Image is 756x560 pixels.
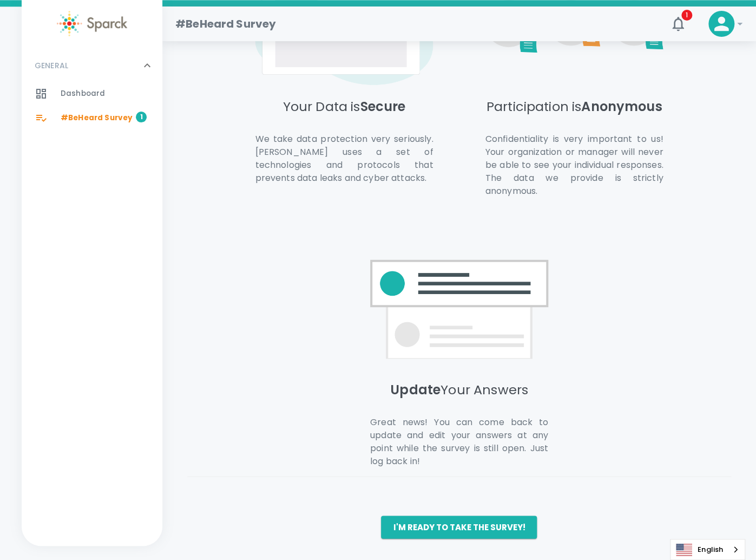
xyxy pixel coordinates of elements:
div: Language [670,539,745,560]
button: 1 [665,11,691,37]
button: I'm ready to take the survey! [381,516,537,538]
h5: Your Data is [255,98,433,133]
div: GENERAL [22,82,162,134]
a: English [670,539,745,559]
span: Update [390,380,441,398]
p: Great news! You can come back to update and edit your answers at any point while the survey is st... [370,415,548,467]
img: [object Object] [370,250,548,368]
p: GENERAL [35,60,68,71]
span: Secure [360,97,405,115]
a: Dashboard [22,82,162,106]
span: 1 [136,112,147,122]
span: Dashboard [61,88,105,99]
h5: Your Answers [370,381,548,415]
a: #BeHeard Survey1 [22,106,162,130]
h5: Participation is [485,98,663,133]
div: GENERAL [22,49,162,82]
span: #BeHeard Survey [61,113,133,123]
p: We take data protection very seriously. [PERSON_NAME] uses a set of technologies and protocols th... [255,133,433,185]
aside: Language selected: English [670,539,745,560]
span: Anonymous [581,97,662,115]
img: Sparck logo [57,11,127,36]
a: Sparck logo [22,11,162,36]
span: 1 [681,10,692,21]
h1: #BeHeard Survey [175,15,276,32]
p: Confidentiality is very important to us! Your organization or manager will never be able to see y... [485,133,663,198]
